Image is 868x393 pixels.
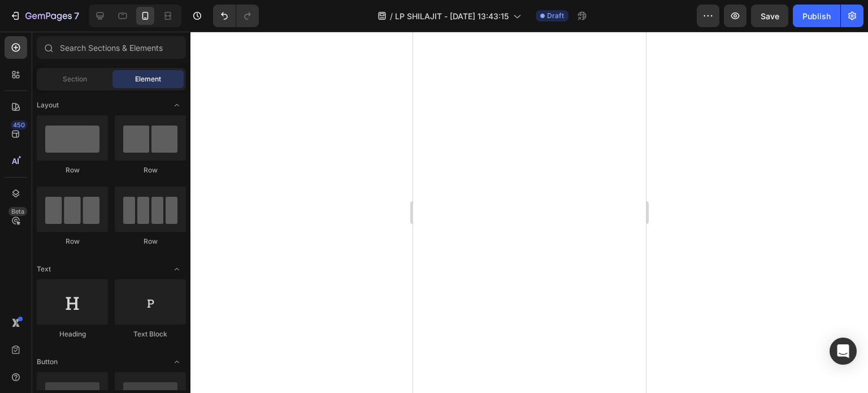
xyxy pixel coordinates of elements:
[802,10,831,22] div: Publish
[168,353,186,371] span: Toggle open
[115,165,186,175] div: Row
[751,5,788,27] button: Save
[37,264,51,274] span: Text
[5,5,84,27] button: 7
[115,329,186,339] div: Text Block
[37,236,108,247] div: Row
[793,5,840,27] button: Publish
[213,5,259,27] div: Undo/Redo
[37,100,59,110] span: Layout
[74,9,79,23] p: 7
[395,10,509,22] span: LP SHILAJIT - [DATE] 13:43:15
[547,11,564,21] span: Draft
[37,329,108,339] div: Heading
[135,74,161,84] span: Element
[37,165,108,175] div: Row
[63,74,87,84] span: Section
[8,207,27,216] div: Beta
[761,11,779,21] span: Save
[413,32,646,393] iframe: Design area
[830,338,857,365] div: Open Intercom Messenger
[168,260,186,278] span: Toggle open
[390,10,393,22] span: /
[37,357,58,367] span: Button
[11,120,27,129] div: 450
[115,236,186,247] div: Row
[168,96,186,114] span: Toggle open
[37,36,186,59] input: Search Sections & Elements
